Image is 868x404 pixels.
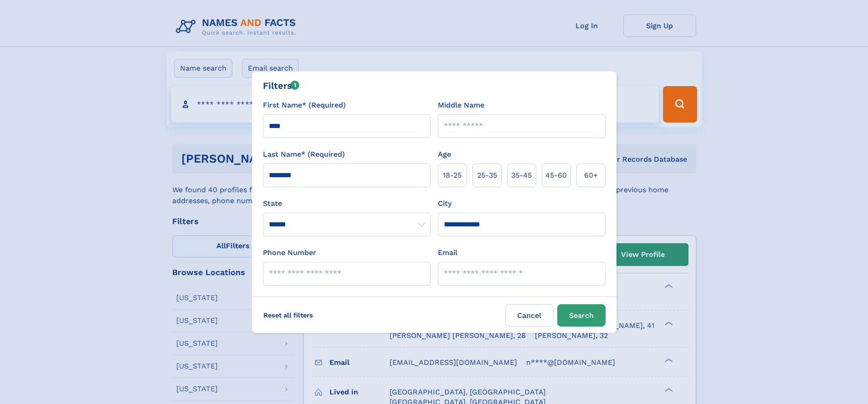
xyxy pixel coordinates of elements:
div: Filters [263,79,300,92]
label: Middle Name [438,100,484,111]
span: 25‑35 [477,170,497,181]
label: Age [438,149,451,160]
span: 45‑60 [545,170,567,181]
button: Search [557,304,606,327]
span: 60+ [584,170,598,181]
label: Reset all filters [257,304,319,326]
label: Last Name* (Required) [263,149,345,160]
label: Email [438,247,457,258]
span: 35‑45 [511,170,532,181]
span: 18‑25 [443,170,462,181]
label: Cancel [505,304,554,327]
label: City [438,198,452,209]
label: Phone Number [263,247,316,258]
label: First Name* (Required) [263,100,346,111]
label: State [263,198,431,209]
